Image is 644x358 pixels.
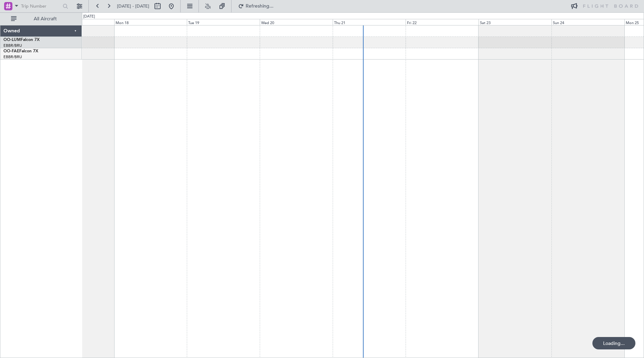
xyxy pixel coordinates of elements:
a: OO-FAEFalcon 7X [3,49,38,53]
span: OO-LUM [3,38,21,42]
span: [DATE] - [DATE] [117,3,149,9]
a: OO-LUMFalcon 7X [3,38,40,42]
span: OO-FAE [3,49,19,53]
button: All Aircraft [8,13,75,24]
div: Fri 22 [406,19,479,25]
div: Mon 18 [114,19,187,25]
div: Wed 20 [260,19,333,25]
div: Sun 24 [551,19,624,25]
div: Loading... [592,337,635,349]
div: Thu 21 [333,19,406,25]
a: EBBR/BRU [3,43,22,48]
div: Tue 19 [187,19,260,25]
button: Refreshing... [235,1,276,12]
div: Sat 23 [479,19,551,25]
a: EBBR/BRU [3,54,22,60]
input: Trip Number [21,1,61,11]
span: Refreshing... [245,4,274,9]
div: [DATE] [83,14,95,20]
span: All Aircraft [18,17,73,21]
